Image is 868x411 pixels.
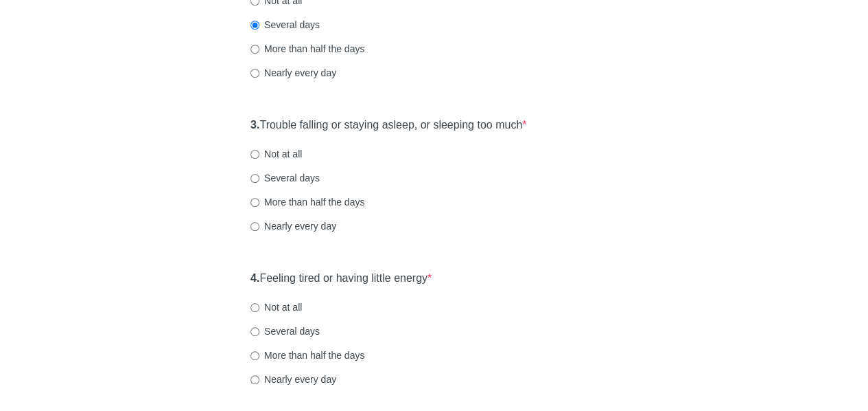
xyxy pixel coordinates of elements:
input: Not at all [250,303,259,312]
strong: 3. [250,119,259,131]
label: More than half the days [250,42,364,56]
input: More than half the days [250,351,259,360]
label: More than half the days [250,195,364,209]
label: Feeling tired or having little energy [250,271,432,287]
label: Not at all [250,147,302,161]
label: Nearly every day [250,373,336,386]
label: Several days [250,324,320,338]
input: Several days [250,174,259,183]
input: Several days [250,327,259,336]
input: Nearly every day [250,222,259,231]
label: Several days [250,171,320,185]
input: Several days [250,21,259,30]
input: More than half the days [250,45,259,54]
label: More than half the days [250,348,364,362]
input: More than half the days [250,198,259,207]
label: Not at all [250,300,302,314]
label: Nearly every day [250,66,336,80]
input: Not at all [250,150,259,159]
input: Nearly every day [250,375,259,384]
label: Several days [250,18,320,32]
input: Nearly every day [250,69,259,78]
label: Nearly every day [250,219,336,233]
label: Trouble falling or staying asleep, or sleeping too much [250,118,526,133]
strong: 4. [250,272,259,284]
